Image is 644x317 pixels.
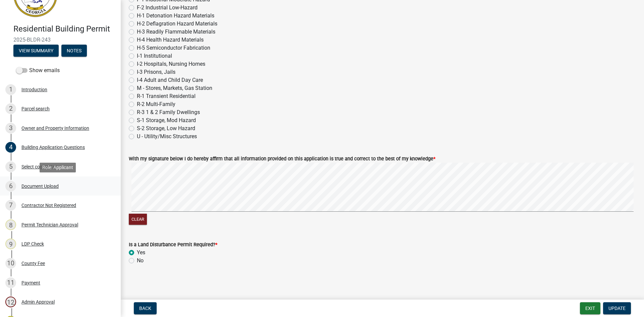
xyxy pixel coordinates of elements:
[21,184,59,189] div: Document Upload
[137,257,144,265] label: No
[21,203,76,208] div: Contractor Not Registered
[21,261,45,266] div: County Fee
[21,222,78,227] div: Permit Technician Approval
[61,45,87,57] button: Notes
[21,242,44,246] div: LDP Check
[137,60,205,68] label: I-2 Hospitals, Nursing Homes
[129,214,147,225] button: Clear
[139,306,151,311] span: Back
[137,28,215,36] label: H-3 Readily Flammable Materials
[5,219,16,230] div: 8
[5,239,16,249] div: 9
[21,280,40,285] div: Payment
[137,52,172,60] label: I-1 Institutional
[21,164,57,169] div: Select contractor
[13,45,59,57] button: View Summary
[16,66,60,74] label: Show emails
[137,20,217,28] label: H-2 Deflagration Hazard Materials
[137,12,214,20] label: H-1 Detonation Hazard Materials
[580,302,600,314] button: Exit
[21,87,47,92] div: Introduction
[21,145,85,150] div: Building Application Questions
[40,163,76,172] div: Role: Applicant
[137,68,175,76] label: I-3 Prisons, Jails
[137,84,212,92] label: M - Stores, Markets, Gas Station
[129,157,435,161] label: With my signature below I do hereby affirm that all information provided on this application is t...
[21,126,89,130] div: Owner and Property Information
[137,36,204,44] label: H-4 Health Hazard Materials
[137,92,196,100] label: R-1 Transient Residential
[608,306,626,311] span: Update
[5,142,16,153] div: 4
[137,76,203,84] label: I-4 Adult and Child Day Care
[5,84,16,95] div: 1
[13,37,107,43] span: 2025-BLDR-243
[137,124,195,133] label: S-2 Storage, Low Hazard
[5,277,16,288] div: 11
[13,48,59,54] wm-modal-confirm: Summary
[129,243,217,247] label: Is a Land Disturbance Permit Required?
[137,133,197,141] label: U - Utility/Misc Structures
[137,4,198,12] label: F-2 Industrial Low-Hazard
[5,200,16,211] div: 7
[137,100,175,108] label: R-2 Multi-Family
[137,249,145,257] label: Yes
[137,44,210,52] label: H-5 Semiconductor Fabrication
[5,161,16,172] div: 5
[5,181,16,192] div: 6
[5,297,16,307] div: 12
[137,108,200,116] label: R-3 1 & 2 Family Dwellings
[13,24,115,34] h4: Residential Building Permit
[5,103,16,114] div: 2
[21,106,50,111] div: Parcel search
[5,258,16,269] div: 10
[61,48,87,54] wm-modal-confirm: Notes
[21,300,55,304] div: Admin Approval
[5,123,16,134] div: 3
[134,302,157,314] button: Back
[137,116,196,124] label: S-1 Storage, Mod Hazard
[603,302,631,314] button: Update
